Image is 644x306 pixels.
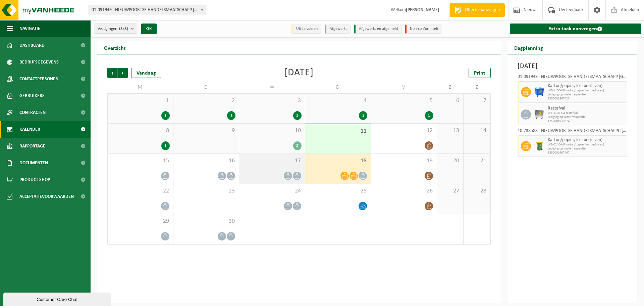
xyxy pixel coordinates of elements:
[449,3,505,17] a: Offerte aanvragen
[89,5,206,15] span: 01-091949 - NIEUWPOORTSE HANDELSMAATSCHAPP NIEUWPOORT - NIEUWPOORT
[161,141,170,150] div: 1
[19,138,45,155] span: Rapportage
[467,127,487,134] span: 14
[243,97,302,104] span: 3
[111,127,170,134] span: 8
[19,171,50,188] span: Product Shop
[406,7,439,12] strong: [PERSON_NAME]
[518,75,628,81] div: 01-091949 - NIEUWPOORTSE HANDELSMAATSCHAPP [GEOGRAPHIC_DATA]
[118,68,128,78] span: Volgende
[510,24,642,34] a: Extra taak aanvragen
[97,41,132,54] h2: Overzicht
[291,25,321,34] li: Uit te voeren
[371,81,437,93] td: V
[293,111,302,120] div: 2
[518,61,628,71] h3: [DATE]
[440,127,460,134] span: 13
[309,157,368,165] span: 18
[374,157,433,165] span: 19
[111,97,170,104] span: 1
[177,187,236,195] span: 23
[177,218,236,225] span: 30
[173,81,239,93] td: D
[19,155,48,171] span: Documenten
[284,68,314,78] div: [DATE]
[548,89,626,93] span: WB-1100-HP karton/papier, los (bedrijven)
[119,27,128,31] count: (8/8)
[243,157,302,165] span: 17
[177,157,236,165] span: 16
[309,97,368,104] span: 4
[3,291,112,306] iframe: chat widget
[239,81,305,93] td: W
[177,97,236,104] span: 2
[309,128,368,135] span: 11
[467,187,487,195] span: 28
[464,81,490,93] td: Z
[19,37,45,54] span: Dashboard
[548,137,626,143] span: Karton/papier, los (bedrijven)
[111,187,170,195] span: 22
[548,143,626,147] span: WB-0240-HP karton/papier, los (bedrijven)
[94,24,137,34] button: Vestigingen(8/8)
[243,187,302,195] span: 24
[19,121,40,138] span: Kalender
[548,115,626,119] span: Lediging op vaste frequentie
[161,111,170,120] div: 1
[534,87,544,97] img: WB-1100-HPE-BE-01
[507,41,550,54] h2: Dagplanning
[437,81,464,93] td: Z
[469,68,491,78] a: Print
[534,110,544,120] img: WB-1100-GAL-GY-02
[440,187,460,195] span: 27
[111,218,170,225] span: 29
[19,87,45,104] span: Gebruikers
[548,83,626,89] span: Karton/papier, los (bedrijven)
[243,127,302,134] span: 10
[141,24,157,34] button: OK
[467,157,487,165] span: 21
[111,157,170,165] span: 15
[177,127,236,134] span: 9
[19,188,74,205] span: Acceptatievoorwaarden
[440,97,460,104] span: 6
[19,104,46,121] span: Contracten
[548,111,626,115] span: WB-1100-GA restafval
[325,25,351,34] li: Afgewerkt
[19,20,40,37] span: Navigatie
[309,187,368,195] span: 25
[548,106,626,111] span: Restafval
[354,25,401,34] li: Afgewerkt en afgemeld
[227,111,235,120] div: 1
[107,81,173,93] td: M
[474,71,485,76] span: Print
[463,7,501,13] span: Offerte aanvragen
[19,71,58,87] span: Contactpersonen
[89,5,206,15] span: 01-091949 - NIEUWPOORTSE HANDELSMAATSCHAPP NIEUWPOORT - NIEUWPOORT
[131,68,161,78] div: Vandaag
[440,157,460,165] span: 20
[98,24,128,34] span: Vestigingen
[374,187,433,195] span: 26
[374,97,433,104] span: 5
[467,97,487,104] span: 7
[548,151,626,155] span: T250001967467
[548,119,626,123] span: T250001939874
[548,147,626,151] span: Lediging op vaste frequentie
[425,111,433,120] div: 1
[359,111,367,120] div: 2
[548,93,626,97] span: Lediging op vaste frequentie
[405,25,442,34] li: Non-conformiteit
[293,141,302,150] div: 2
[548,97,626,101] span: T250001967423
[19,54,59,71] span: Bedrijfsgegevens
[534,141,544,151] img: WB-0240-HPE-GN-50
[518,129,628,135] div: 10-738588 - NIEUWPOORTSE HANDELSMAATSCHAPPIJ [GEOGRAPHIC_DATA] - [GEOGRAPHIC_DATA]
[107,68,117,78] span: Vorige
[374,127,433,134] span: 12
[305,81,371,93] td: D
